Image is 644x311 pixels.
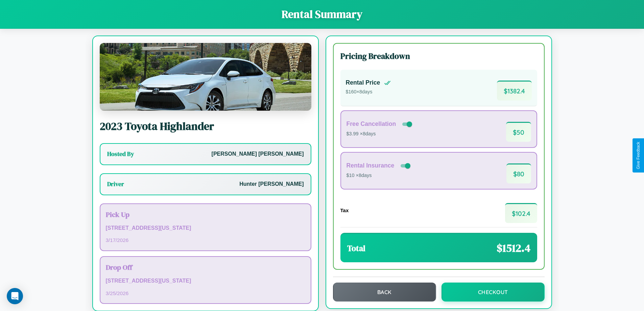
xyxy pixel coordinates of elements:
[636,142,641,169] div: Give Feedback
[333,283,436,302] button: Back
[7,288,23,304] div: Open Intercom Messenger
[100,43,311,111] img: Toyota Highlander
[106,209,305,219] h3: Pick Up
[506,122,531,142] span: $ 50
[442,283,545,302] button: Checkout
[212,149,304,159] p: [PERSON_NAME] [PERSON_NAME]
[347,162,395,169] h4: Rental Insurance
[340,207,349,213] h4: Tax
[107,180,124,188] h3: Driver
[346,88,391,96] p: $ 160 × 8 days
[497,81,532,101] span: $ 1382.4
[347,171,412,180] p: $10 × 8 days
[506,163,531,183] span: $ 80
[106,262,305,272] h3: Drop Off
[239,179,304,189] p: Hunter [PERSON_NAME]
[505,203,537,223] span: $ 102.4
[106,223,305,233] p: [STREET_ADDRESS][US_STATE]
[106,236,305,245] p: 3 / 17 / 2026
[347,120,396,128] h4: Free Cancellation
[106,289,305,298] p: 3 / 25 / 2026
[106,276,305,286] p: [STREET_ADDRESS][US_STATE]
[347,243,365,254] h3: Total
[7,7,637,22] h1: Rental Summary
[100,119,311,134] h2: 2023 Toyota Highlander
[347,130,414,138] p: $3.99 × 8 days
[497,241,530,256] span: $ 1512.4
[346,79,380,86] h4: Rental Price
[340,50,537,62] h3: Pricing Breakdown
[107,150,134,158] h3: Hosted By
